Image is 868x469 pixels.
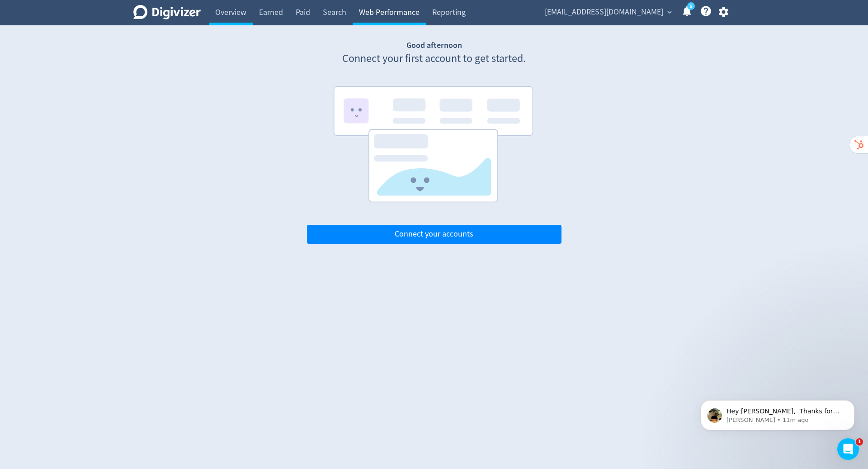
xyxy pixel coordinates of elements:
iframe: Intercom live chat [837,438,859,460]
span: Hey [PERSON_NAME], ​ Thanks for getting in touch. I’m sorry to hear you’re looking to delete your... [39,26,156,150]
button: Connect your accounts [307,225,561,244]
span: Connect your accounts [395,230,473,238]
p: Message from Hugo, sent 11m ago [39,35,156,43]
span: 1 [856,438,863,445]
span: expand_more [665,8,674,16]
text: 5 [690,3,692,9]
span: [EMAIL_ADDRESS][DOMAIN_NAME] [545,5,663,19]
p: Connect your first account to get started. [307,51,561,66]
button: [EMAIL_ADDRESS][DOMAIN_NAME] [542,5,674,19]
iframe: Intercom notifications message [687,381,868,445]
a: Connect your accounts [307,229,561,239]
a: 5 [687,2,695,10]
h1: Good afternoon [307,40,561,51]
